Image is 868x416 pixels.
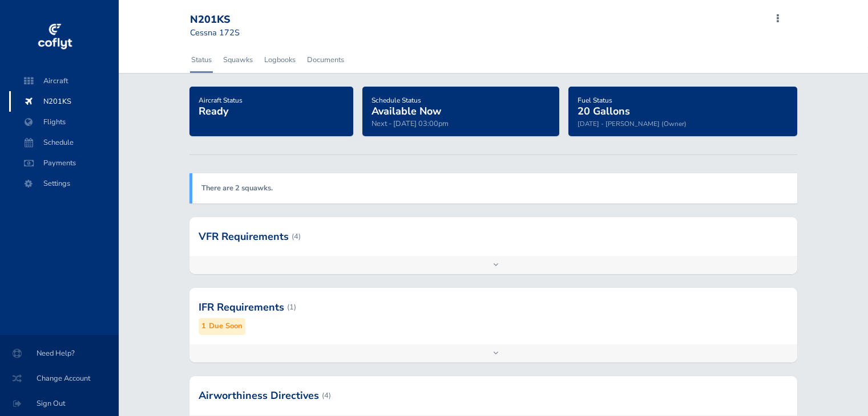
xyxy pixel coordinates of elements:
span: Change Account [14,368,105,389]
span: Settings [21,173,107,194]
span: Sign Out [14,393,105,414]
span: Ready [199,104,228,118]
span: Schedule [21,132,107,153]
span: Available Now [372,104,441,118]
span: 20 Gallons [578,104,630,118]
span: Fuel Status [578,96,612,105]
a: Status [190,47,213,72]
span: Next - [DATE] 03:00pm [372,119,449,129]
span: Flights [21,112,107,132]
a: Schedule StatusAvailable Now [372,92,441,119]
a: Squawks [222,47,254,72]
a: Logbooks [263,47,297,72]
span: Aircraft [21,71,107,91]
small: [DATE] - [PERSON_NAME] (Owner) [578,119,687,128]
a: Documents [306,47,345,72]
div: N201KS [190,14,272,26]
span: N201KS [21,91,107,112]
img: coflyt logo [36,20,74,54]
a: There are 2 squawks. [201,183,273,193]
span: Aircraft Status [199,96,243,105]
span: Need Help? [14,343,105,364]
span: Schedule Status [372,96,421,105]
span: Payments [21,153,107,173]
small: Cessna 172S [190,27,240,38]
small: Due Soon [209,320,243,332]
